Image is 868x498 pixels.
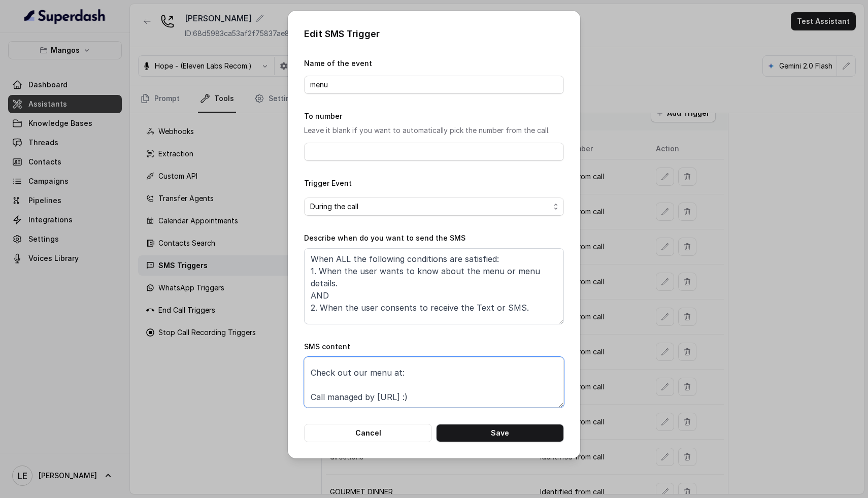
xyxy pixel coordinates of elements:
label: SMS content [304,342,350,351]
button: Save [436,424,564,442]
label: Describe when do you want to send the SMS [304,234,465,242]
textarea: When ALL the following conditions are satisfied: 1. When the user wants to know about the menu or... [304,248,564,324]
label: Name of the event [304,59,372,68]
textarea: Thanks for calling Mangos [PERSON_NAME]! Check out our menu at: Call managed by [URL] :) [304,357,564,408]
label: Trigger Event [304,179,352,187]
button: Cancel [304,424,432,442]
label: To number [304,112,342,120]
p: Edit SMS Trigger [304,27,564,41]
p: Leave it blank if you want to automatically pick the number from the call. [304,124,564,137]
button: During the call [304,197,564,216]
span: During the call [310,201,550,213]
